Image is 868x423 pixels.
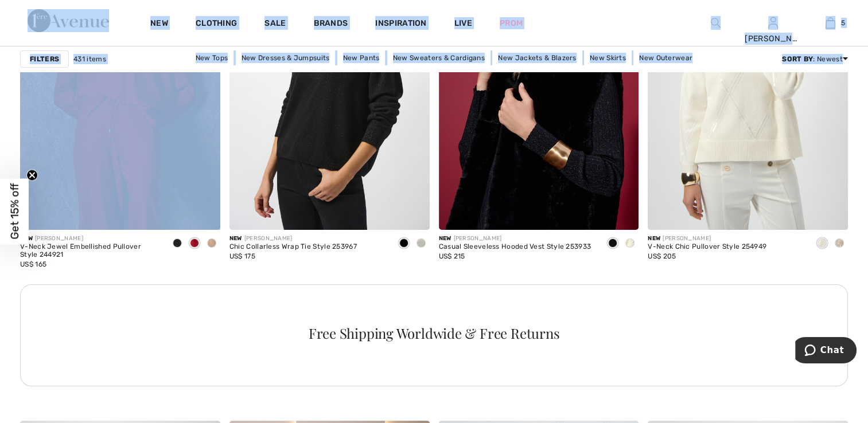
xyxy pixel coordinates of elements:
[648,252,676,260] span: US$ 205
[229,234,357,243] div: [PERSON_NAME]
[28,9,109,32] img: 1ère Avenue
[711,16,721,30] img: search the website
[439,243,591,251] div: Casual Sleeveless Hooded Vest Style 253933
[150,18,168,30] a: New
[203,234,220,253] div: Fawn
[73,54,106,64] span: 431 items
[745,33,801,45] div: [PERSON_NAME]
[802,16,858,30] a: 5
[20,243,159,259] div: V-Neck Jewel Embellished Pullover Style 244921
[395,234,412,253] div: Black
[387,50,491,65] a: New Sweaters & Cardigans
[621,234,639,253] div: Vanilla 30
[768,17,778,28] a: Sign In
[186,234,203,253] div: Deep cherry
[264,18,286,30] a: Sale
[633,50,698,65] a: New Outerwear
[190,50,233,65] a: New Tops
[236,50,336,65] a: New Dresses & Jumpsuits
[375,18,426,30] span: Inspiration
[439,234,591,243] div: [PERSON_NAME]
[439,252,465,260] span: US$ 215
[500,17,523,29] a: Prom
[782,54,848,64] div: : Newest
[196,18,237,30] a: Clothing
[20,235,33,242] span: New
[169,234,186,253] div: Black
[20,260,46,268] span: US$ 165
[831,234,848,253] div: Oyster
[229,235,242,242] span: New
[8,183,21,240] span: Get 15% off
[841,18,845,28] span: 5
[229,252,255,260] span: US$ 175
[782,55,813,63] strong: Sort By
[584,50,632,65] a: New Skirts
[813,234,831,253] div: Winter White
[454,17,472,29] a: Live
[492,50,582,65] a: New Jackets & Blazers
[229,243,357,251] div: Chic Collarless Wrap Tie Style 253967
[648,235,660,242] span: New
[648,234,766,243] div: [PERSON_NAME]
[37,326,831,340] div: Free Shipping Worldwide & Free Returns
[768,16,778,30] img: My Info
[795,337,857,366] iframe: Opens a widget where you can chat to one of our agents
[20,234,159,243] div: [PERSON_NAME]
[439,235,451,242] span: New
[30,54,59,64] strong: Filters
[337,50,386,65] a: New Pants
[648,243,766,251] div: V-Neck Chic Pullover Style 254949
[826,16,835,30] img: My Bag
[604,234,621,253] div: Black
[26,170,38,181] button: Close teaser
[314,18,348,30] a: Brands
[412,234,430,253] div: Light gray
